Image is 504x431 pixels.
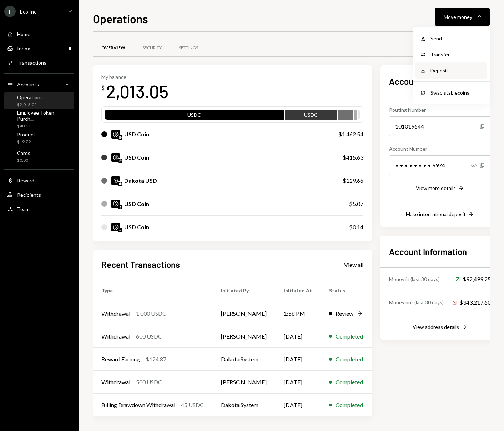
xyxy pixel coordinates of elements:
[170,39,207,57] a: Settings
[4,56,74,69] a: Transactions
[105,111,284,121] div: USDC
[136,332,162,341] div: 600 USDC
[4,42,74,55] a: Inbox
[124,176,157,185] div: Dakota USD
[275,302,321,325] td: 1:58 PM
[101,401,175,409] div: Billing Drawdown Withdrawal
[406,211,474,219] button: Make international deposit
[212,348,275,371] td: Dakota System
[4,129,74,146] a: Product$19.79
[93,11,148,26] h1: Operations
[101,45,125,51] div: Overview
[389,299,444,306] div: Money out (last 30 days)
[101,355,140,364] div: Reward Earning
[321,279,372,302] th: Status
[111,200,120,208] img: USDC
[118,182,122,186] img: base-mainnet
[101,84,105,91] div: $
[124,223,149,231] div: USD Coin
[17,192,41,198] div: Recipients
[111,153,120,162] img: USDC
[389,106,491,114] div: Routing Number
[212,302,275,325] td: [PERSON_NAME]
[17,94,43,100] div: Operations
[17,60,46,66] div: Transactions
[212,325,275,348] td: [PERSON_NAME]
[17,206,30,212] div: Team
[101,74,168,80] div: My balance
[344,261,363,269] div: View all
[349,223,363,231] div: $0.14
[212,371,275,394] td: [PERSON_NAME]
[389,246,491,257] h2: Account Information
[389,275,440,283] div: Money in (last 30 days)
[17,102,43,108] div: $2,013.05
[389,75,491,87] h2: Account Details
[349,200,363,208] div: $5.07
[124,130,149,139] div: USD Coin
[17,45,30,51] div: Inbox
[336,355,363,364] div: Completed
[275,348,321,371] td: [DATE]
[17,81,39,87] div: Accounts
[275,325,321,348] td: [DATE]
[455,275,491,284] div: $92,499.25
[4,148,74,165] a: Cards$0.00
[413,324,459,330] div: View address details
[179,45,198,51] div: Settings
[430,89,483,96] div: Swap stablecoins
[343,176,363,185] div: $129.66
[336,309,353,318] div: Review
[4,6,16,17] div: E
[4,202,74,215] a: Team
[389,155,491,175] div: • • • • • • • • 9974
[17,150,30,156] div: Cards
[4,78,74,91] a: Accounts
[212,394,275,416] td: Dakota System
[285,111,337,121] div: USDC
[101,309,130,318] div: Withdrawal
[4,92,74,109] a: Operations$2,013.05
[106,80,168,102] div: 2,013.05
[416,185,464,192] button: View more details
[111,176,120,185] img: DKUSD
[4,174,74,187] a: Rewards
[93,279,212,302] th: Type
[118,205,122,209] img: ethereum-mainnet
[111,223,120,231] img: USDC
[17,131,35,137] div: Product
[17,123,71,129] div: $40.11
[181,401,204,409] div: 45 USDC
[4,188,74,201] a: Recipients
[124,153,149,162] div: USD Coin
[389,145,491,152] div: Account Number
[452,298,491,307] div: $343,217.60
[275,279,321,302] th: Initiated At
[275,394,321,416] td: [DATE]
[338,130,363,139] div: $1,462.54
[142,45,162,51] div: Security
[17,139,35,145] div: $19.79
[101,378,130,386] div: Withdrawal
[444,13,472,21] div: Move money
[275,371,321,394] td: [DATE]
[416,185,456,191] div: View more details
[136,309,166,318] div: 1,000 USDC
[336,401,363,409] div: Completed
[124,200,149,208] div: USD Coin
[435,8,490,26] button: Move money
[17,177,37,184] div: Rewards
[4,27,74,40] a: Home
[336,332,363,341] div: Completed
[17,157,30,164] div: $0.00
[4,111,74,128] a: Employee Token Purch...$40.11
[430,51,483,58] div: Transfer
[344,261,363,269] a: View all
[343,153,363,162] div: $415.63
[212,279,275,302] th: Initiated By
[118,135,122,140] img: base-mainnet
[430,35,483,42] div: Send
[430,67,483,74] div: Deposit
[406,211,466,217] div: Make international deposit
[118,228,122,232] img: optimism-mainnet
